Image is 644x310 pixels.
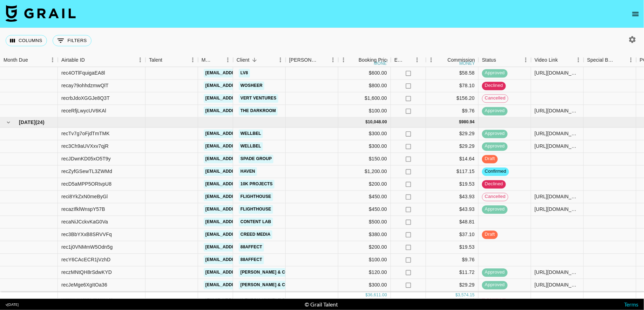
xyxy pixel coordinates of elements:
div: recD5aMPP5ORtvpU8 [61,181,111,188]
a: Flighthouse [239,205,273,214]
span: draft [482,232,498,238]
div: $ [365,292,368,298]
button: Sort [616,55,626,65]
button: Menu [275,55,286,65]
div: $43.93 [426,204,479,216]
span: declined [482,181,506,188]
div: Booking Price [359,53,389,67]
a: [PERSON_NAME] & Co LLC [239,281,300,290]
div: $300.00 [338,279,391,292]
div: recJeMge6XgItOa36 [61,282,107,289]
button: Menu [328,55,338,65]
div: $29.29 [426,140,479,153]
span: draft [482,156,498,163]
button: hide children [4,118,13,128]
div: $150.00 [338,153,391,166]
div: $250.00 [338,292,391,304]
a: [EMAIL_ADDRESS][PERSON_NAME][DOMAIN_NAME] [204,230,318,239]
img: Grail Talent [6,5,76,22]
div: Special Booking Type [587,53,616,67]
a: Wellbel [239,142,263,151]
div: recazIfklWnspY57B [61,206,105,213]
a: 88affect [239,243,264,252]
div: Expenses: Remove Commission? [394,53,404,67]
div: 10,048.00 [368,119,387,125]
span: cancelled [482,194,508,200]
span: approved [482,131,508,137]
div: $37.10 [426,229,479,241]
span: confirmed [482,168,509,175]
div: rec3Ch9aUVXxv7qjR [61,143,109,150]
button: Menu [412,55,422,65]
div: $800.00 [338,80,391,92]
div: 980.94 [461,119,475,125]
div: Airtable ID [61,53,85,67]
div: Airtable ID [58,53,145,67]
button: Sort [85,55,95,65]
div: recay79ohhdzmwQlT [61,82,109,89]
button: Sort [318,55,328,65]
div: recJDwnKD05xO5T9y [61,156,111,163]
button: open drawer [629,7,643,21]
div: $ [459,119,462,125]
span: approved [482,70,508,77]
span: ( 24 ) [35,119,45,126]
button: Menu [47,55,58,65]
a: Haven [239,167,257,176]
a: [EMAIL_ADDRESS][PERSON_NAME][DOMAIN_NAME] [204,243,318,252]
span: approved [482,206,508,213]
div: Expenses: Remove Commission? [391,53,426,67]
a: [EMAIL_ADDRESS][PERSON_NAME][DOMAIN_NAME] [204,142,318,151]
div: $11.72 [426,267,479,279]
button: Sort [162,55,172,65]
div: recY6CAcECR1jVzhD [61,256,110,263]
button: Sort [250,55,259,65]
div: v [DATE] [6,302,19,307]
div: $1,600.00 [338,92,391,105]
div: $200.00 [338,241,391,254]
div: $43.93 [426,191,479,204]
a: Creed Media [239,230,272,239]
a: [EMAIL_ADDRESS][PERSON_NAME][DOMAIN_NAME] [204,218,318,227]
div: $78.10 [426,80,479,92]
a: 88affect [239,256,264,264]
div: money [374,61,390,66]
button: Sort [404,55,414,65]
button: Sort [438,55,447,65]
div: 3,574.15 [458,292,475,298]
div: reczMNtQH8rSdwKYD [61,269,112,276]
div: © Grail Talent [305,301,338,308]
div: $600.00 [338,67,391,80]
div: [PERSON_NAME] [289,53,318,67]
div: Talent [145,53,198,67]
button: Sort [28,55,38,65]
a: [EMAIL_ADDRESS][PERSON_NAME][DOMAIN_NAME] [204,256,318,264]
div: https://www.tiktok.com/@ari.giselle333/video/7538112233159527711?is_from_webapp=1&sender_device=p... [535,193,580,200]
div: 36,611.00 [368,292,387,298]
span: approved [482,282,508,289]
span: approved [482,269,508,276]
button: Menu [626,55,636,65]
div: https://www.tiktok.com/@samantha.kay21/video/7535884277225901325?is_from_webapp=1&sender_device=p... [535,282,580,289]
div: $300.00 [338,140,391,153]
a: LV8 [239,69,250,78]
button: Menu [521,55,531,65]
div: $300.00 [338,128,391,140]
a: [EMAIL_ADDRESS][PERSON_NAME][DOMAIN_NAME] [204,167,318,176]
div: Video Link [535,53,558,67]
a: [EMAIL_ADDRESS][PERSON_NAME][DOMAIN_NAME] [204,205,318,214]
span: approved [482,108,508,115]
a: 10k Projects [239,180,274,189]
div: $14.64 [426,153,479,166]
div: $450.00 [338,191,391,204]
a: [EMAIL_ADDRESS][PERSON_NAME][DOMAIN_NAME] [204,268,318,277]
a: Content Lab [239,218,273,227]
a: [EMAIL_ADDRESS][PERSON_NAME][DOMAIN_NAME] [204,193,318,201]
button: Menu [223,55,233,65]
div: $120.00 [338,267,391,279]
div: Commission [447,53,475,67]
div: Client [237,53,250,67]
div: rec4OTlFquigaEA8l [61,70,105,77]
div: recrbJdoXGGJe8Q3T [61,95,110,102]
button: Menu [426,55,436,65]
